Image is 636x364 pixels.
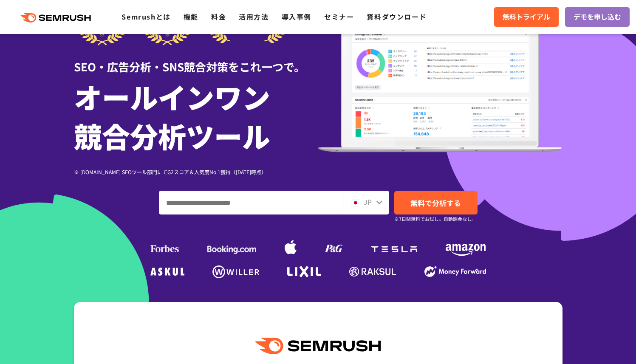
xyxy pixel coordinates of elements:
span: デモを申し込む [574,11,621,23]
span: 無料トライアル [503,11,550,23]
a: 導入事例 [282,11,311,22]
a: 資料ダウンロード [367,11,427,22]
a: 機能 [184,11,198,22]
a: デモを申し込む [565,7,630,27]
h1: オールインワン 競合分析ツール [74,77,318,155]
img: Semrush [255,338,380,354]
a: 活用方法 [239,11,269,22]
span: 無料で分析する [410,198,461,208]
span: JP [364,197,372,207]
small: ※7日間無料でお試し。自動課金なし。 [394,215,476,223]
div: ※ [DOMAIN_NAME] SEOツール部門にてG2スコア＆人気度No.1獲得（[DATE]時点） [74,168,318,176]
a: 料金 [211,11,226,22]
a: Semrushとは [122,11,170,22]
a: セミナー [324,11,354,22]
a: 無料トライアル [494,7,559,27]
div: SEO・広告分析・SNS競合対策をこれ一つで。 [74,45,318,75]
input: ドメイン、キーワードまたはURLを入力してください [159,191,343,214]
a: 無料で分析する [394,191,478,214]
